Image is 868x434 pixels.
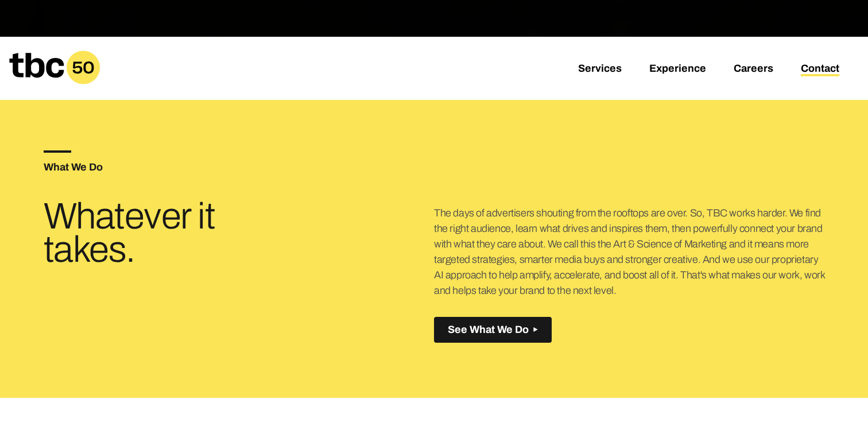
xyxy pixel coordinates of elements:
[9,76,100,88] a: Home
[434,206,824,299] p: The days of advertisers shouting from the rooftops are over. So, TBC works harder. We find the ri...
[649,63,706,76] a: Experience
[801,63,839,76] a: Contact
[434,317,552,343] button: See What We Do
[44,162,434,172] h5: What We Do
[734,63,773,76] a: Careers
[578,63,622,76] a: Services
[448,324,529,336] span: See What We Do
[44,200,304,266] h3: Whatever it takes.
